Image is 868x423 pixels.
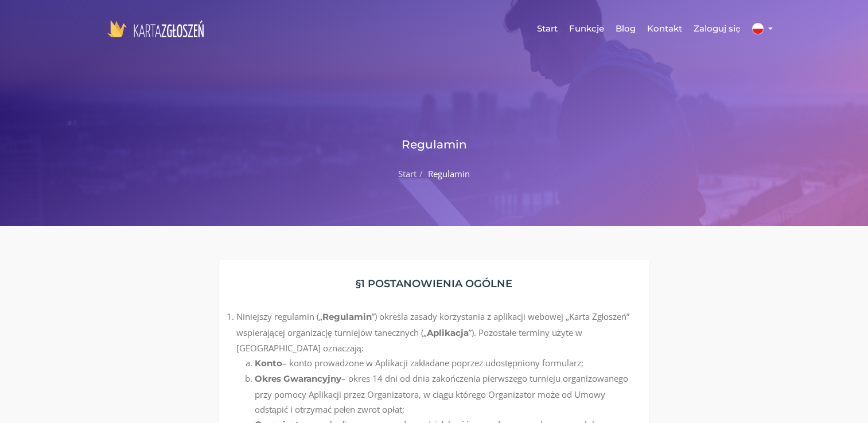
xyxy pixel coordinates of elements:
a: Start [531,11,563,46]
strong: Konto [255,358,282,369]
a: Zaloguj się [688,11,746,46]
a: Start [398,168,417,179]
a: Funkcje [563,11,610,46]
li: – okres 14 dni od dnia zakończenia pierwszego turnieju organizowanego przy pomocy Aplikacji przez... [255,371,632,417]
h2: Regulamin [107,133,761,156]
h6: §1 Postanowienia Ogólne [236,277,632,291]
strong: Okres Gwarancyjny [255,373,341,384]
li: – konto prowadzone w Aplikacji zakładane poprzez udostępniony formularz; [255,355,632,371]
img: language pl [752,23,764,34]
a: Kontakt [641,11,688,46]
li: Regulamin [417,166,470,181]
strong: Aplikacja [427,327,469,338]
strong: Regulamin [322,311,372,322]
img: logo [107,20,204,37]
a: Blog [610,11,641,46]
